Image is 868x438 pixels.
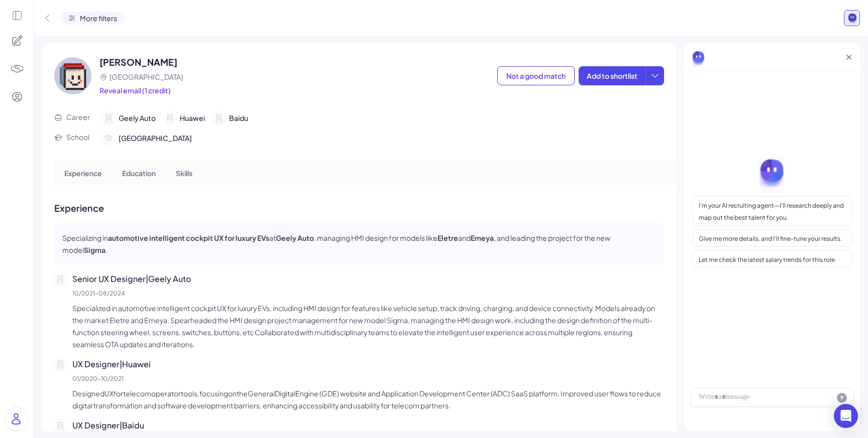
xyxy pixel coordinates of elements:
[54,201,664,215] p: Experience
[10,62,24,76] img: 4blF7nbYMBMHBwcHBwcHBwcHBwcHBwcHB4es+Bd0DLy0SdzEZwAAAABJRU5ErkJggg==
[176,168,192,179] p: Skills
[108,233,269,242] strong: automotive intelligent cockpit UX for luxury EVs
[80,13,117,24] span: More filters
[66,132,89,142] p: School
[587,71,637,80] span: Add to shortlist
[72,289,664,298] p: 10/2021 - 08/2024
[99,86,171,95] span: Reveal email (1 credit)
[119,133,192,143] span: [GEOGRAPHIC_DATA]
[72,374,664,383] p: 01/2020 - 10/2021
[119,113,156,123] span: Geely Auto
[54,57,91,94] img: Will Shen
[72,419,664,431] p: UX Designer | Baidu
[62,232,656,256] p: Specializing in at , managing HMI design for models like and , and leading the project for the ne...
[99,56,177,68] span: [PERSON_NAME]
[471,233,494,242] strong: Emeya
[110,72,183,82] p: [GEOGRAPHIC_DATA]
[506,71,566,80] span: Not a good match
[438,233,458,242] strong: Eletre
[834,404,858,428] div: Open Intercom Messenger
[5,407,28,430] img: user_logo.png
[64,168,102,179] p: Experience
[72,302,664,350] p: Specialized in automotive intelligent cockpit UX for luxury EVs, including HMI design for feature...
[497,66,575,85] button: Not a good match
[72,387,664,411] p: DesignedUXfortelecomoperatortools,focusingontheGeneralDigitalEngine (GDE) website and Application...
[276,233,314,242] strong: Geely Auto
[84,245,105,254] strong: Sigma
[699,256,836,263] span: Let me check the latest salary trends for this role.
[72,358,664,370] p: UX Designer | Huawei
[699,235,842,242] span: Give me more details, and I'll fine-tune your results.
[699,202,844,221] span: I'm your AI recruiting agent—I'll research deeply and map out the best talent for you.
[66,112,90,122] p: Career
[229,113,248,123] span: Baidu
[122,168,156,179] p: Education
[180,113,205,123] span: Huawei
[72,273,664,285] p: Senior UX Designer | Geely Auto
[579,66,645,85] button: Add to shortlist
